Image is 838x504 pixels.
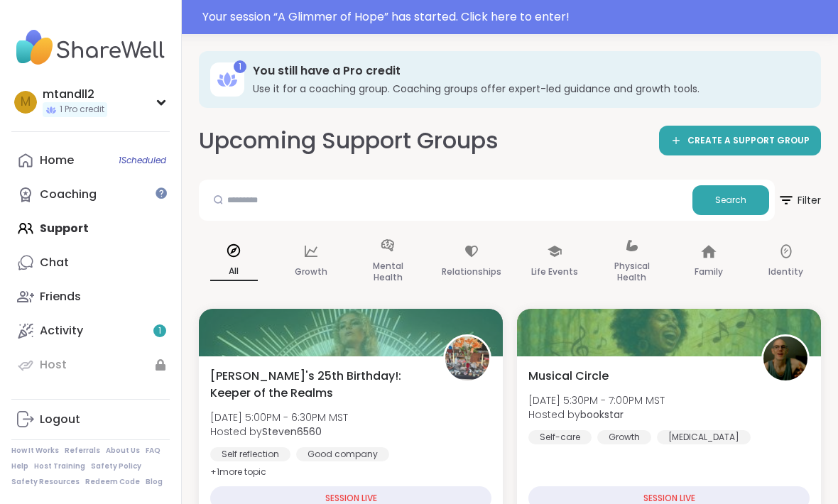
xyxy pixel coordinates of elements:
img: bookstar [763,336,807,380]
span: Musical Circle [528,368,609,385]
div: Host [40,357,67,373]
a: FAQ [146,446,160,456]
h3: You still have a Pro credit [253,63,801,79]
span: Hosted by [210,424,348,439]
div: Your session “ A Glimmer of Hope ” has started. Click here to enter! [202,9,829,26]
p: Relationships [442,263,501,280]
div: mtandll2 [43,87,107,102]
a: Activity1 [11,314,170,348]
span: 1 Pro credit [60,104,104,116]
p: Physical Health [608,258,655,286]
a: How It Works [11,446,59,456]
a: Home1Scheduled [11,143,170,177]
div: Self-care [528,430,592,444]
p: Family [695,263,723,280]
p: All [210,263,258,281]
a: Coaching [11,177,170,212]
a: Chat [11,246,170,280]
iframe: Spotlight [156,187,167,199]
p: Mental Health [364,258,412,286]
button: Filter [778,180,821,221]
a: Help [11,461,28,471]
a: About Us [106,446,140,456]
span: CREATE A SUPPORT GROUP [687,135,810,147]
p: Growth [295,263,327,280]
div: Friends [40,289,81,305]
div: Chat [40,255,69,270]
div: Self reflection [210,447,290,461]
span: [DATE] 5:30PM - 7:00PM MST [528,393,665,407]
a: Safety Policy [91,461,141,471]
span: 1 Scheduled [119,155,166,166]
a: Referrals [65,446,100,456]
span: 1 [158,325,161,337]
div: Activity [40,323,83,339]
img: ShareWell Nav Logo [11,23,170,72]
span: [DATE] 5:00PM - 6:30PM MST [210,410,348,424]
span: Filter [778,183,821,217]
b: bookstar [580,407,624,422]
div: Coaching [40,187,97,202]
img: Steven6560 [445,336,489,380]
div: [MEDICAL_DATA] [657,430,751,444]
a: Host [11,348,170,382]
div: Logout [40,412,80,427]
div: Growth [597,430,651,444]
span: [PERSON_NAME]'s 25th Birthday!: Keeper of the Realms [210,368,428,402]
h3: Use it for a coaching group. Coaching groups offer expert-led guidance and growth tools. [253,82,801,96]
a: Safety Resources [11,477,80,487]
a: Blog [146,477,163,487]
b: Steven6560 [262,424,322,439]
h2: Upcoming Support Groups [199,125,499,157]
div: Home [40,153,74,168]
div: 1 [234,60,246,73]
span: m [21,93,31,111]
a: Redeem Code [85,477,140,487]
button: Search [692,185,769,215]
a: Friends [11,280,170,314]
a: Host Training [34,461,85,471]
a: CREATE A SUPPORT GROUP [659,126,821,155]
p: Life Events [531,263,578,280]
div: Good company [296,447,389,461]
span: Search [715,194,746,207]
a: Logout [11,402,170,437]
span: Hosted by [528,407,665,422]
p: Identity [768,263,803,280]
